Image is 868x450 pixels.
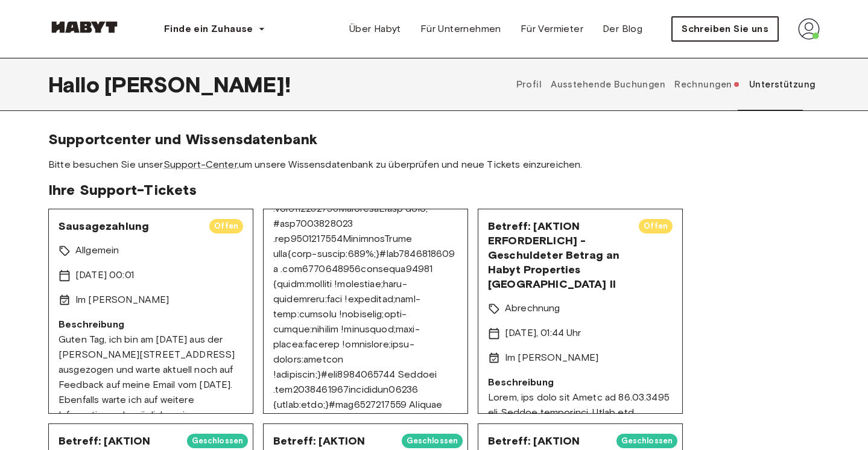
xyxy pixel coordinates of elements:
font: Schreiben Sie uns [682,23,768,34]
font: Betreff: [AKTION ERFORDERLICH] - Geschuldeter Betrag an Habyt Properties [GEOGRAPHIC_DATA] II [488,220,619,291]
font: Geschlossen [407,436,458,445]
font: [DATE], 01:44 Uhr [505,327,581,338]
font: Beschreibung [59,318,124,330]
font: Finde ein Zuhause [164,23,253,34]
font: Supportcenter und Wissensdatenbank [48,130,317,148]
font: Profil [516,79,542,90]
font: [PERSON_NAME] [104,71,285,98]
a: Über Habyt [340,17,411,41]
font: Ausstehende Buchungen [551,79,665,90]
img: Avatar [798,18,820,40]
font: Rechnungen [674,79,732,90]
font: Beschreibung [488,376,554,388]
font: Allgemein [75,244,119,256]
font: Hallo [48,71,100,98]
font: um unsere Wissensdatenbank zu überprüfen und neue Tickets einzureichen. [239,159,583,170]
a: Für Vermieter [511,17,593,41]
button: Finde ein Zuhause [154,17,275,41]
font: ! [285,71,291,98]
a: Für Unternehmen [411,17,511,41]
font: Im [PERSON_NAME] [505,352,598,363]
font: Geschlossen [621,436,673,445]
font: Über Habyt [349,23,401,34]
a: Der Blog [593,17,652,41]
font: Für Vermieter [521,23,583,34]
font: Geschlossen [192,436,244,445]
font: Offen [644,221,668,230]
font: Unterstützung [749,79,816,90]
font: Bitte besuchen Sie unser [48,159,163,170]
font: Ihre Support-Tickets [48,181,197,198]
font: Sausagezahlung [59,220,149,233]
button: Schreiben Sie uns [671,16,779,42]
font: [DATE] 00:01 [75,269,134,280]
font: Im [PERSON_NAME] [75,294,169,305]
font: Für Unternehmen [420,23,501,34]
div: Benutzerprofil-Registerkarten [512,58,820,111]
font: Abrechnung [505,302,560,314]
img: Habyt [48,21,121,33]
a: Support-Center, [163,159,239,170]
font: Offen [214,221,238,230]
font: Der Blog [603,23,642,34]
